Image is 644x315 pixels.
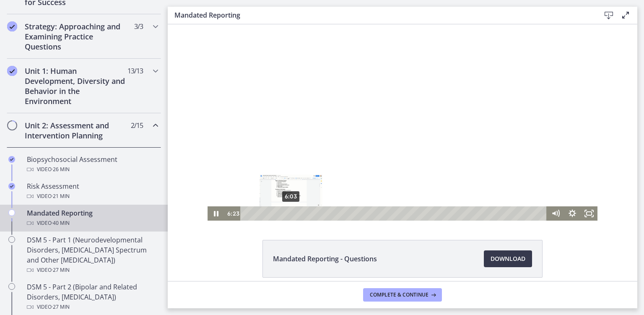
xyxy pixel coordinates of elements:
span: · 27 min [52,302,70,312]
span: · 27 min [52,265,70,275]
i: Completed [8,156,15,163]
div: Video [27,191,158,201]
span: · 40 min [52,218,70,228]
iframe: Video Lesson [168,24,637,221]
a: Download [484,250,532,267]
div: Biopsychosocial Assessment [27,154,158,174]
div: DSM 5 - Part 2 (Bipolar and Related Disorders, [MEDICAL_DATA]) [27,282,158,312]
button: Mute [379,182,396,196]
span: 3 / 3 [134,21,143,31]
h2: Unit 1: Human Development, Diversity and Behavior in the Environment [25,66,127,106]
div: Video [27,265,158,275]
div: Video [27,302,158,312]
span: Complete & continue [370,292,428,298]
i: Completed [8,183,15,190]
span: Download [491,254,525,264]
div: Video [27,218,158,228]
span: 13 / 13 [127,66,143,76]
button: Show settings menu [396,182,413,196]
button: Complete & continue [363,288,442,302]
div: Mandated Reporting [27,208,158,228]
div: DSM 5 - Part 1 (Neurodevelopmental Disorders, [MEDICAL_DATA] Spectrum and Other [MEDICAL_DATA]) [27,235,158,275]
span: Mandated Reporting - Questions [273,254,377,264]
h3: Mandated Reporting [174,10,587,20]
div: Risk Assessment [27,181,158,201]
span: 2 / 15 [131,120,143,130]
i: Completed [7,66,17,76]
i: Completed [7,21,17,31]
h2: Unit 2: Assessment and Intervention Planning [25,120,127,141]
span: · 26 min [52,164,70,174]
h2: Strategy: Approaching and Examining Practice Questions [25,21,127,52]
div: Video [27,164,158,174]
button: Fullscreen [413,182,430,196]
span: · 21 min [52,191,70,201]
